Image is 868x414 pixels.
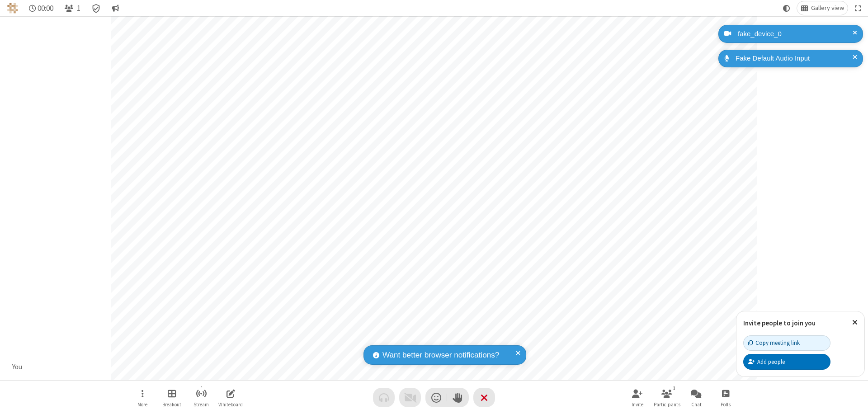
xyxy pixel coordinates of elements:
[732,53,856,64] div: Fake Default Audio Input
[447,388,469,407] button: Raise hand
[373,388,395,407] button: Audio problem - check your Internet connection or call by phone
[654,402,680,407] span: Participants
[743,319,816,327] label: Invite people to join you
[129,385,156,410] button: Open menu
[797,1,848,15] button: Change layout
[670,384,678,392] div: 1
[721,402,731,407] span: Polls
[38,4,53,13] span: 00:00
[735,29,856,39] div: fake_device_0
[779,1,794,15] button: Using system theme
[137,402,147,407] span: More
[88,1,105,15] div: Meeting details Encryption enabled
[162,402,181,407] span: Breakout
[218,402,243,407] span: Whiteboard
[712,385,739,410] button: Open poll
[624,385,651,410] button: Invite participants (⌘+Shift+I)
[9,362,26,372] div: You
[473,388,495,407] button: End or leave meeting
[851,1,865,15] button: Fullscreen
[7,3,18,14] img: QA Selenium DO NOT DELETE OR CHANGE
[217,385,244,410] button: Open shared whiteboard
[425,388,447,407] button: Send a reaction
[77,4,80,13] span: 1
[845,311,864,334] button: Close popover
[632,402,643,407] span: Invite
[382,349,499,361] span: Want better browser notifications?
[61,1,84,15] button: Open participant list
[158,385,185,410] button: Manage Breakout Rooms
[108,1,123,15] button: Conversation
[743,354,830,369] button: Add people
[653,385,680,410] button: Open participant list
[691,402,702,407] span: Chat
[811,5,844,12] span: Gallery view
[25,1,57,15] div: Timer
[193,402,209,407] span: Stream
[748,339,800,347] div: Copy meeting link
[743,335,830,351] button: Copy meeting link
[399,388,421,407] button: Video
[683,385,710,410] button: Open chat
[188,385,215,410] button: Start streaming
